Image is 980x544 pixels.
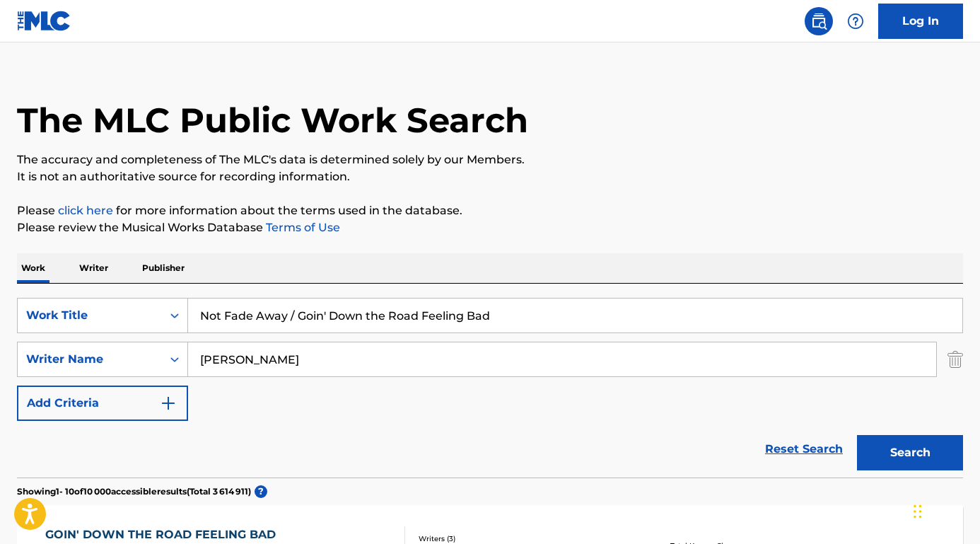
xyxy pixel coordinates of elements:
[909,476,980,544] iframe: Chat Widget
[26,307,153,324] div: Work Title
[17,253,49,283] p: Work
[878,4,963,39] a: Log In
[17,386,188,421] button: Add Criteria
[263,221,340,234] a: Terms of Use
[255,485,267,498] span: ?
[160,395,177,412] img: 9d2ae6d4665cec9f34b9.svg
[758,434,850,465] a: Reset Search
[419,533,630,544] div: Writers ( 3 )
[17,485,251,498] p: Showing 1 - 10 of 10 000 accessible results (Total 3 614 911 )
[17,298,963,478] form: Search Form
[17,151,963,168] p: The accuracy and completeness of The MLC's data is determined solely by our Members.
[810,13,827,30] img: search
[17,168,963,185] p: It is not an authoritative source for recording information.
[138,253,189,283] p: Publisher
[17,219,963,236] p: Please review the Musical Works Database
[841,7,870,35] div: Help
[805,7,833,35] a: Public Search
[847,13,864,30] img: help
[17,99,528,141] h1: The MLC Public Work Search
[857,435,963,470] button: Search
[26,351,153,368] div: Writer Name
[75,253,112,283] p: Writer
[45,526,283,543] div: GOIN' DOWN THE ROAD FEELING BAD
[58,204,113,217] a: click here
[909,476,980,544] div: Widget de chat
[914,490,922,533] div: Glisser
[947,342,963,377] img: Delete Criterion
[17,11,71,31] img: MLC Logo
[17,202,963,219] p: Please for more information about the terms used in the database.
